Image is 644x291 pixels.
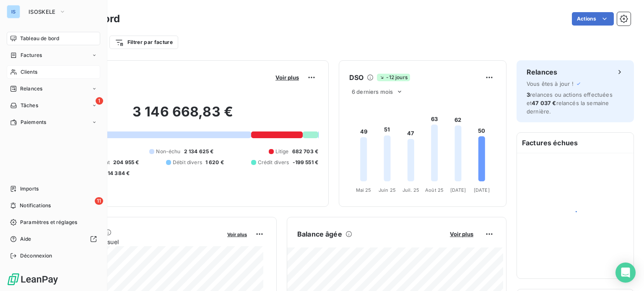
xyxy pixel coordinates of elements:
h2: 3 146 668,83 € [47,103,318,129]
button: Filtrer par facture [109,36,178,49]
span: Chiffre d'affaires mensuel [47,237,221,246]
span: Clients [21,68,37,76]
img: Logo LeanPay [7,273,59,286]
button: Actions [572,12,614,26]
tspan: Juin 25 [379,187,396,193]
tspan: Mai 25 [356,187,371,193]
button: Voir plus [273,74,301,81]
span: Voir plus [227,232,247,237]
button: Voir plus [225,230,249,238]
span: 2 134 625 € [184,148,214,155]
tspan: [DATE] [450,187,466,193]
h6: Relances [527,67,557,77]
span: Imports [20,185,39,193]
span: Voir plus [450,231,473,237]
h6: Factures échues [517,133,634,153]
span: ISOSKELE [29,8,56,15]
span: -199 551 € [293,159,319,166]
span: Aide [20,235,31,243]
span: -14 384 € [105,170,130,177]
span: 3 [527,91,530,98]
div: IS [7,5,20,18]
span: Tableau de bord [20,35,59,42]
span: Tâches [21,102,38,109]
button: Voir plus [447,230,476,238]
span: Crédit divers [258,159,289,166]
span: Paiements [21,118,46,126]
tspan: Juil. 25 [402,187,419,193]
tspan: [DATE] [474,187,490,193]
span: 47 037 € [532,100,556,106]
span: 11 [95,197,103,205]
div: Open Intercom Messenger [615,263,636,283]
span: Voir plus [275,74,299,81]
tspan: Août 25 [425,187,444,193]
span: 204 955 € [113,159,139,166]
span: Litige [275,148,289,155]
span: Paramètres et réglages [20,219,77,226]
span: Débit divers [173,159,202,166]
span: Déconnexion [20,252,52,260]
h6: Balance âgée [297,229,342,239]
span: 682 703 € [292,148,318,155]
a: Aide [7,232,100,246]
span: Notifications [20,202,51,209]
h6: DSO [349,72,364,82]
span: relances ou actions effectuées et relancés la semaine dernière. [527,91,613,115]
span: 1 620 € [205,159,224,166]
span: 1 [96,97,103,105]
span: 6 derniers mois [352,88,393,95]
span: Non-échu [156,148,180,155]
span: Vous êtes à jour ! [527,80,574,87]
span: -12 jours [377,74,410,81]
span: Factures [21,52,42,59]
span: Relances [20,85,42,93]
